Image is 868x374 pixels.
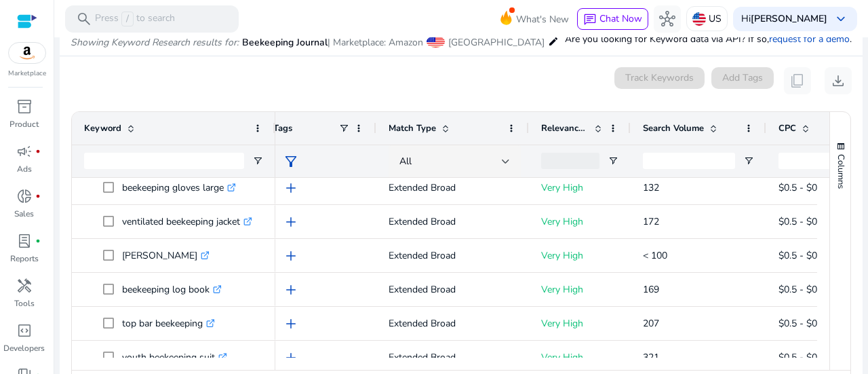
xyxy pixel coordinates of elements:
span: [GEOGRAPHIC_DATA] [448,36,545,49]
input: Search Volume Filter Input [643,153,735,169]
p: Product [9,118,39,130]
input: Keyword Filter Input [84,153,244,169]
p: beekeeping log book [122,276,222,303]
span: fiber_manual_record [35,149,41,154]
span: $0.5 - $0.75 [778,249,830,262]
i: Showing Keyword Research results for: [71,36,239,49]
p: Reports [10,253,39,265]
button: Open Filter Menu [252,155,263,166]
span: code_blocks [16,322,33,339]
p: top bar beekeeping [122,310,215,337]
img: us.svg [692,12,706,26]
span: Columns [835,154,847,189]
p: Extended Broad [389,343,517,371]
span: | Marketplace: Amazon [328,36,423,49]
span: add [283,180,299,196]
span: Tags [273,122,292,134]
b: [PERSON_NAME] [751,12,827,25]
span: Match Type [389,122,436,134]
span: keyboard_arrow_down [833,11,849,27]
span: CPC [778,122,796,134]
p: beekeeping gloves large [122,174,236,202]
span: download [830,73,846,89]
p: youth beekeeping suit [122,343,227,371]
span: add [283,214,299,230]
p: [PERSON_NAME] [122,242,210,269]
span: What's New [516,7,569,31]
p: Extended Broad [389,208,517,236]
span: $0.5 - $0.75 [778,181,830,194]
button: download [825,67,852,94]
span: fiber_manual_record [35,238,41,244]
p: Very High [541,310,618,337]
span: add [283,282,299,298]
p: Tools [14,297,35,310]
button: Open Filter Menu [608,155,618,166]
span: chat [583,13,597,26]
span: filter_alt [283,153,299,170]
button: hub [654,5,681,33]
span: $0.5 - $0.75 [778,317,830,330]
span: Beekeeping Journal [242,36,328,49]
span: search [76,11,92,27]
span: lab_profile [16,233,33,249]
button: Open Filter Menu [743,155,754,166]
span: add [283,316,299,332]
p: Very High [541,242,618,269]
span: 172 [643,215,659,228]
p: Hi [741,14,827,24]
span: $0.5 - $0.75 [778,215,830,228]
p: Extended Broad [389,310,517,337]
p: ventilated beekeeping jacket [122,208,252,236]
p: Ads [17,163,32,175]
span: hub [659,11,675,27]
span: Search Volume [643,122,704,134]
span: campaign [16,143,33,160]
span: 207 [643,317,659,330]
p: Extended Broad [389,276,517,303]
img: amazon.svg [9,43,45,63]
span: inventory_2 [16,98,33,115]
span: Relevance Score [541,122,589,134]
p: Press to search [95,12,175,26]
span: All [399,155,412,168]
span: add [283,350,299,366]
span: donut_small [16,188,33,204]
button: chatChat Now [577,8,648,30]
p: Extended Broad [389,242,517,269]
span: Keyword [84,122,121,134]
span: 132 [643,181,659,194]
p: Very High [541,343,618,371]
span: $0.5 - $0.75 [778,283,830,296]
p: Marketplace [8,69,46,79]
span: < 100 [643,249,667,262]
span: 169 [643,283,659,296]
p: Developers [3,342,45,354]
span: / [121,12,134,26]
p: Very High [541,174,618,202]
p: Extended Broad [389,174,517,202]
span: fiber_manual_record [35,193,41,199]
p: US [709,7,722,31]
mat-icon: edit [548,33,559,50]
p: Very High [541,276,618,303]
span: $0.5 - $0.75 [778,351,830,364]
span: 321 [643,351,659,364]
p: Very High [541,208,618,236]
p: Sales [14,208,34,220]
span: handyman [16,278,33,294]
span: add [283,248,299,264]
span: Chat Now [599,12,642,25]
